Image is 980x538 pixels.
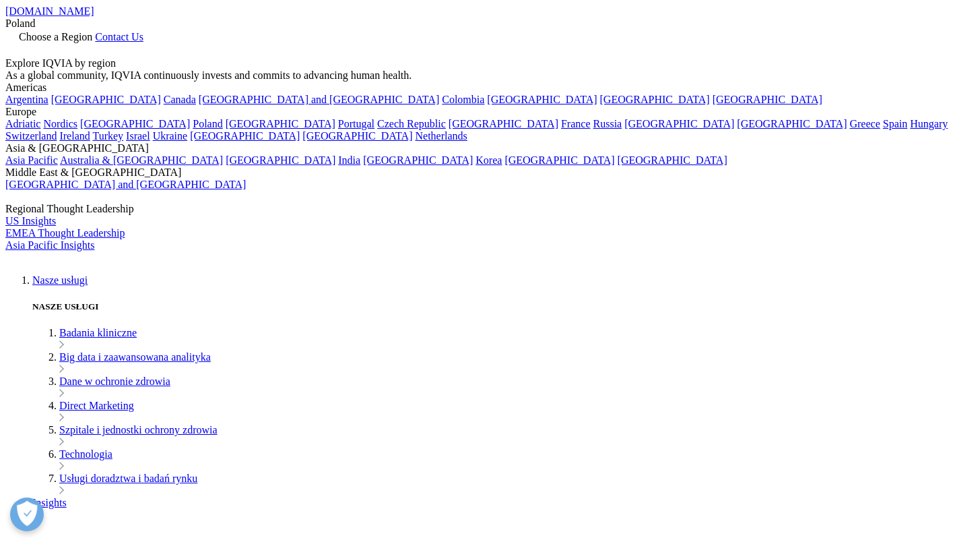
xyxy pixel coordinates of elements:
[19,31,92,42] span: Choose a Region
[193,118,222,129] a: Poland
[5,130,57,142] a: Switzerland
[153,130,188,142] a: Ukraine
[59,473,197,484] a: Usługi doradztwa i badań rynku
[561,118,591,129] a: France
[5,69,975,82] div: As a global community, IQVIA continuously invests and commits to advancing human health.
[226,118,335,129] a: [GEOGRAPHIC_DATA]
[5,57,975,69] div: Explore IQVIA by region
[5,106,975,118] div: Europe
[302,130,412,142] a: [GEOGRAPHIC_DATA]
[5,167,975,179] div: Middle East & [GEOGRAPHIC_DATA]
[190,130,300,142] a: [GEOGRAPHIC_DATA]
[10,498,44,531] button: Open Preferences
[5,94,48,105] a: Argentina
[5,5,94,17] a: [DOMAIN_NAME]
[5,142,975,154] div: Asia & [GEOGRAPHIC_DATA]
[59,424,218,436] a: Szpitale i jednostki ochrony zdrowia
[377,118,446,129] a: Czech Republic
[59,327,137,338] a: Badania kliniczne
[164,94,196,105] a: Canada
[59,376,170,387] a: Dane w ochronie zdrowia
[59,400,134,411] a: Direct Marketing
[849,118,880,129] a: Greece
[59,351,211,363] a: Big data i zaawansowana analityka
[5,239,94,251] a: Asia Pacific Insights
[32,274,88,286] a: Nasze usługi
[5,82,975,94] div: Americas
[126,130,150,142] a: Israel
[51,94,161,105] a: [GEOGRAPHIC_DATA]
[363,154,473,166] a: [GEOGRAPHIC_DATA]
[338,154,360,166] a: India
[338,118,374,129] a: Portugal
[5,215,56,227] a: US Insights
[476,154,502,166] a: Korea
[95,31,143,42] a: Contact Us
[5,118,40,129] a: Adriatic
[910,118,948,129] a: Hungary
[43,118,77,129] a: Nordics
[624,118,734,129] a: [GEOGRAPHIC_DATA]
[5,227,125,239] a: EMEA Thought Leadership
[442,94,484,105] a: Colombia
[226,154,335,166] a: [GEOGRAPHIC_DATA]
[59,448,112,460] a: Technologia
[60,154,223,166] a: Australia & [GEOGRAPHIC_DATA]
[80,118,190,129] a: [GEOGRAPHIC_DATA]
[593,118,622,129] a: Russia
[92,130,123,142] a: Turkey
[32,301,975,312] h5: NASZE USŁUGI
[883,118,907,129] a: Spain
[5,179,246,190] a: [GEOGRAPHIC_DATA] and [GEOGRAPHIC_DATA]
[487,94,597,105] a: [GEOGRAPHIC_DATA]
[32,497,67,508] a: Insights
[600,94,710,105] a: [GEOGRAPHIC_DATA]
[415,130,467,142] a: Netherlands
[618,154,727,166] a: [GEOGRAPHIC_DATA]
[5,18,975,30] div: Poland
[5,154,58,166] a: Asia Pacific
[199,94,439,105] a: [GEOGRAPHIC_DATA] and [GEOGRAPHIC_DATA]
[504,154,614,166] a: [GEOGRAPHIC_DATA]
[449,118,558,129] a: [GEOGRAPHIC_DATA]
[5,203,975,215] div: Regional Thought Leadership
[713,94,822,105] a: [GEOGRAPHIC_DATA]
[737,118,847,129] a: [GEOGRAPHIC_DATA]
[59,130,90,142] a: Ireland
